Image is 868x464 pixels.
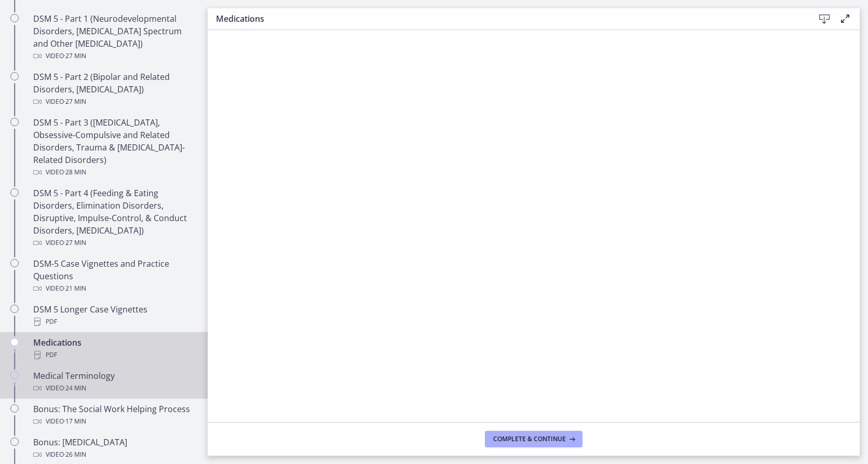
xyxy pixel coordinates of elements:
[33,436,195,461] div: Bonus: [MEDICAL_DATA]
[33,448,195,461] div: Video
[33,336,195,361] div: Medications
[64,448,86,461] span: · 26 min
[33,166,195,179] div: Video
[33,382,195,394] div: Video
[64,382,86,394] span: · 24 min
[33,349,195,361] div: PDF
[64,282,86,295] span: · 21 min
[33,257,195,295] div: DSM-5 Case Vignettes and Practice Questions
[33,303,195,328] div: DSM 5 Longer Case Vignettes
[485,431,582,447] button: Complete & continue
[33,187,195,249] div: DSM 5 - Part 4 (Feeding & Eating Disorders, Elimination Disorders, Disruptive, Impulse-Control, &...
[33,403,195,428] div: Bonus: The Social Work Helping Process
[64,95,86,108] span: · 27 min
[64,50,86,62] span: · 27 min
[64,415,86,428] span: · 17 min
[33,370,195,394] div: Medical Terminology
[33,282,195,295] div: Video
[33,116,195,179] div: DSM 5 - Part 3 ([MEDICAL_DATA], Obsessive-Compulsive and Related Disorders, Trauma & [MEDICAL_DAT...
[64,166,86,179] span: · 28 min
[33,71,195,108] div: DSM 5 - Part 2 (Bipolar and Related Disorders, [MEDICAL_DATA])
[33,95,195,108] div: Video
[33,12,195,62] div: DSM 5 - Part 1 (Neurodevelopmental Disorders, [MEDICAL_DATA] Spectrum and Other [MEDICAL_DATA])
[216,12,797,25] h3: Medications
[33,50,195,62] div: Video
[33,316,195,328] div: PDF
[33,237,195,249] div: Video
[493,435,566,443] span: Complete & continue
[33,415,195,428] div: Video
[64,237,86,249] span: · 27 min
